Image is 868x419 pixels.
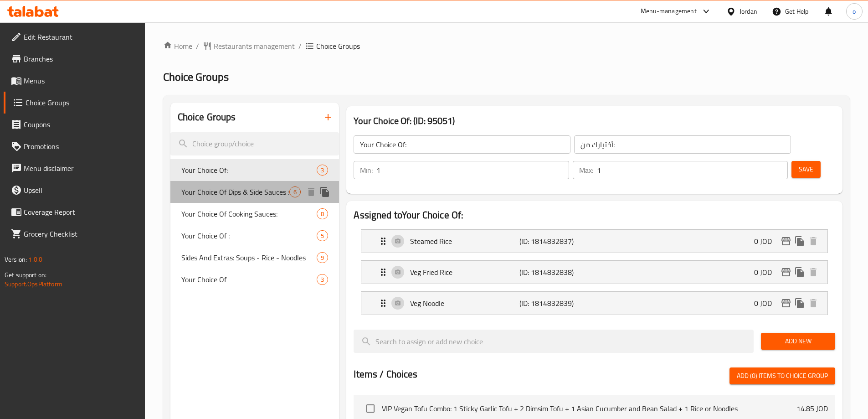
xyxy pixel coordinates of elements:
span: Version: [5,253,27,265]
span: Add New [768,336,828,347]
h2: Items / Choices [354,367,417,381]
div: Choices [317,165,328,176]
a: Grocery Checklist [4,223,145,245]
a: Menus [4,70,145,92]
div: Sides And Extras: Soups - Rice - Noodles9 [170,247,339,269]
div: Your Choice Of :5 [170,225,339,247]
h2: Choice Groups [178,110,236,124]
div: Choices [317,252,328,263]
span: Branches [24,53,138,64]
input: search [354,330,754,353]
span: 1.0.0 [28,253,42,265]
a: Upsell [4,179,145,201]
button: duplicate [793,265,806,279]
a: Restaurants management [203,41,295,52]
span: Save [799,164,813,175]
span: Your Choice Of [181,274,317,285]
li: Expand [354,288,835,319]
h2: Assigned to Your Choice Of: [354,208,835,222]
p: 0 JOD [754,298,779,309]
span: Restaurants management [214,41,295,52]
span: Choice Groups [26,97,138,108]
span: Coverage Report [24,207,138,217]
button: Add (0) items to choice group [729,367,835,384]
a: Home [163,41,192,52]
p: 0 JOD [754,236,779,247]
a: Menu disclaimer [4,157,145,179]
div: Your Choice Of3 [170,269,339,290]
p: Veg Fried Rice [410,267,519,278]
span: 9 [317,253,328,262]
button: duplicate [793,234,806,248]
p: 14.85 JOD [796,403,828,414]
button: edit [779,296,793,310]
span: 3 [317,166,328,175]
span: Add (0) items to choice group [737,370,828,382]
button: Add New [761,333,835,350]
div: Choices [317,230,328,241]
span: Sides And Extras: Soups - Rice - Noodles [181,252,317,263]
span: 6 [290,188,300,197]
span: Your Choice Of Dips & Side Sauces : [181,186,290,197]
a: Branches [4,48,145,70]
span: Your Choice Of: [181,165,317,176]
div: Menu-management [641,6,697,17]
p: 0 JOD [754,267,779,278]
li: / [298,41,302,52]
p: (ID: 1814832838) [519,267,592,278]
div: Your Choice Of:3 [170,159,339,181]
div: Choices [317,274,328,285]
button: delete [806,265,820,279]
p: Min: [360,165,373,176]
div: Your Choice Of Dips & Side Sauces :6deleteduplicate [170,181,339,203]
a: Choice Groups [4,92,145,114]
span: 5 [317,232,328,240]
a: Promotions [4,135,145,157]
nav: breadcrumb [163,41,850,52]
p: (ID: 1814832839) [519,298,592,309]
li: / [196,41,199,52]
span: Your Choice Of Cooking Sauces: [181,208,317,219]
p: Max: [579,165,593,176]
span: Promotions [24,141,138,152]
div: Expand [361,261,827,284]
span: Menu disclaimer [24,163,138,174]
h3: Your Choice Of: (ID: 95051) [354,114,835,128]
div: Expand [361,292,827,315]
a: Coverage Report [4,201,145,223]
button: delete [304,185,318,199]
a: Coupons [4,114,145,135]
button: duplicate [793,296,806,310]
span: 3 [317,275,328,284]
a: Support.OpsPlatform [5,278,62,290]
span: Edit Restaurant [24,31,138,42]
div: Choices [317,208,328,219]
span: Menus [24,75,138,86]
span: VIP Vegan Tofu Combo: 1 Sticky Garlic Tofu + 2 Dimsim Tofu + 1 Asian Cucumber and Bean Salad + 1 ... [382,403,796,414]
button: edit [779,265,793,279]
li: Expand [354,226,835,257]
span: Coupons [24,119,138,130]
span: Choice Groups [316,41,360,52]
button: delete [806,234,820,248]
span: o [853,6,856,16]
span: Upsell [24,185,138,196]
input: search [170,132,339,155]
a: Edit Restaurant [4,26,145,48]
li: Expand [354,257,835,288]
span: Select choice [361,399,380,418]
span: Choice Groups [163,67,229,87]
span: Get support on: [5,269,46,281]
span: Your Choice Of : [181,230,317,241]
span: Grocery Checklist [24,228,138,239]
span: 8 [317,210,328,218]
div: Choices [289,186,301,197]
div: Your Choice Of Cooking Sauces:8 [170,203,339,225]
div: Expand [361,230,827,253]
p: Veg Noodle [410,298,519,309]
button: duplicate [318,185,332,199]
p: (ID: 1814832837) [519,236,592,247]
div: Jordan [740,6,757,16]
button: Save [791,161,821,178]
p: Steamed Rice [410,236,519,247]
